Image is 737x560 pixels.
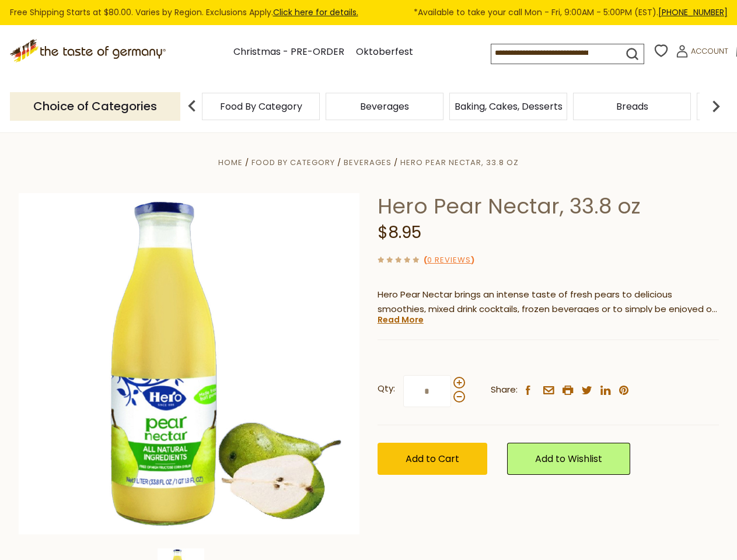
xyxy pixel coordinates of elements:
[406,452,459,466] span: Add to Cart
[10,6,728,19] div: Free Shipping Starts at $80.00. Varies by Region. Exclusions Apply.
[378,221,421,244] span: $8.95
[220,102,302,111] a: Food By Category
[233,44,344,60] a: Christmas - PRE-ORDER
[491,383,518,397] span: Share:
[676,45,728,62] a: Account
[455,102,563,111] a: Baking, Cakes, Desserts
[218,157,243,168] a: Home
[360,102,409,111] a: Beverages
[344,157,392,168] a: Beverages
[252,157,335,168] a: Food By Category
[424,254,474,265] span: ( )
[356,44,413,60] a: Oktoberfest
[378,314,424,325] a: Read More
[507,443,630,475] a: Add to Wishlist
[691,45,728,57] span: Account
[378,193,719,219] h1: Hero Pear Nectar, 33.8 oz
[273,6,358,18] a: Click here for details.
[400,157,519,168] a: Hero Pear Nectar, 33.8 oz
[414,6,728,19] span: *Available to take your call Mon - Fri, 9:00AM - 5:00PM (EST).
[19,193,360,534] img: Hero Pear Nectar, 33.8 oz
[378,288,719,317] p: Hero Pear Nectar brings an intense taste of fresh pears to delicious smoothies, mixed drink cockt...
[378,443,487,475] button: Add to Cart
[403,375,451,407] input: Qty:
[10,92,180,121] p: Choice of Categories
[658,6,728,18] a: [PHONE_NUMBER]
[427,254,471,267] a: 0 Reviews
[616,102,648,111] a: Breads
[180,94,204,118] img: previous arrow
[704,94,728,118] img: next arrow
[378,381,395,396] strong: Qty:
